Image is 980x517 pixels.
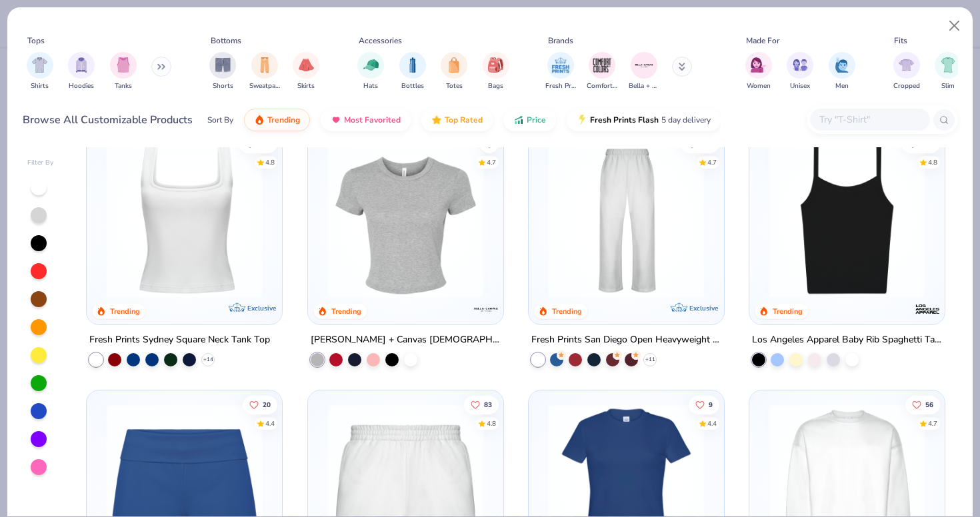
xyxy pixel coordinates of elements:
button: filter button [357,52,384,91]
span: Hats [363,81,378,91]
div: filter for Skirts [293,52,319,91]
span: Price [527,115,546,125]
div: filter for Bottles [399,52,426,91]
div: Fresh Prints Sydney Square Neck Tank Top [89,332,270,348]
div: filter for Men [829,52,855,91]
div: filter for Slim [935,52,961,91]
button: Price [503,109,556,131]
span: 5 day delivery [661,113,711,128]
img: Totes Image [447,57,461,73]
div: filter for Bella + Canvas [629,52,659,91]
span: Most Favorited [344,115,401,125]
span: Bags [488,81,503,91]
button: Like [905,395,940,414]
span: Men [835,81,849,91]
img: most_fav.gif [331,115,341,125]
div: filter for Fresh Prints [545,52,576,91]
span: 20 [263,401,271,408]
div: 4.7 [928,418,937,428]
span: Totes [446,81,463,91]
div: Filter By [27,158,54,168]
button: filter button [249,52,280,91]
span: Tanks [115,81,132,91]
button: filter button [27,52,53,91]
img: 94a2aa95-cd2b-4983-969b-ecd512716e9a [100,142,269,297]
div: filter for Unisex [787,52,813,91]
button: filter button [293,52,319,91]
span: Exclusive [248,304,277,312]
span: + 11 [645,356,655,364]
button: Like [689,395,719,414]
button: filter button [545,52,576,91]
div: filter for Comfort Colors [587,52,617,91]
span: 56 [925,401,933,408]
input: Try "T-Shirt" [818,112,921,127]
button: filter button [829,52,855,91]
div: Brands [548,35,573,47]
span: Fresh Prints [545,81,576,91]
button: Top Rated [421,109,493,131]
button: Like [243,395,277,414]
span: Sweatpants [249,81,280,91]
button: filter button [110,52,137,91]
div: Sort By [207,114,233,126]
img: Shirts Image [32,57,47,73]
img: Comfort Colors Image [592,55,612,75]
button: filter button [745,52,772,91]
img: Hoodies Image [74,57,89,73]
div: filter for Bags [483,52,509,91]
img: Women Image [751,57,766,73]
button: filter button [587,52,617,91]
span: + 14 [203,356,213,364]
img: df5250ff-6f61-4206-a12c-24931b20f13c [542,142,711,297]
img: Skirts Image [299,57,314,73]
button: filter button [893,52,920,91]
img: 28425ec1-0436-412d-a053-7d6557a5cd09 [490,142,659,297]
span: Fresh Prints Flash [590,115,659,125]
button: Like [681,134,719,153]
img: Sweatpants Image [257,57,272,73]
div: 4.8 [928,157,937,167]
div: filter for Hoodies [68,52,95,91]
button: Like [239,134,277,153]
div: Accessories [359,35,402,47]
span: Top Rated [445,115,483,125]
img: Fresh Prints Image [551,55,571,75]
button: Like [479,134,498,153]
button: filter button [787,52,813,91]
img: Men Image [835,57,849,73]
img: Los Angeles Apparel logo [914,296,941,322]
button: filter button [209,52,236,91]
div: [PERSON_NAME] + Canvas [DEMOGRAPHIC_DATA]' Micro Ribbed Baby Tee [311,332,501,348]
button: filter button [629,52,659,91]
div: filter for Women [745,52,772,91]
div: filter for Sweatpants [249,52,280,91]
span: Cropped [893,81,920,91]
button: Like [901,134,940,153]
div: Bottoms [211,35,241,47]
img: Unisex Image [793,57,808,73]
button: filter button [483,52,509,91]
span: Comfort Colors [587,81,617,91]
span: 9 [709,401,713,408]
button: filter button [441,52,467,91]
div: 4.8 [265,157,275,167]
span: 83 [483,401,491,408]
img: Bags Image [488,57,503,73]
span: Skirts [297,81,315,91]
div: 4.7 [707,157,717,167]
img: Slim Image [941,57,955,73]
button: filter button [935,52,961,91]
div: Los Angeles Apparel Baby Rib Spaghetti Tank [752,332,942,348]
button: Fresh Prints Flash5 day delivery [567,109,721,131]
span: Bella + Canvas [629,81,659,91]
div: filter for Hats [357,52,384,91]
img: Hats Image [363,57,379,73]
span: Trending [267,115,300,125]
button: Trending [244,109,310,131]
img: Tanks Image [116,57,131,73]
span: Slim [941,81,955,91]
div: 4.4 [707,418,717,428]
img: cab69ba6-afd8-400d-8e2e-70f011a551d3 [711,142,879,297]
img: Bella + Canvas logo [473,296,499,322]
